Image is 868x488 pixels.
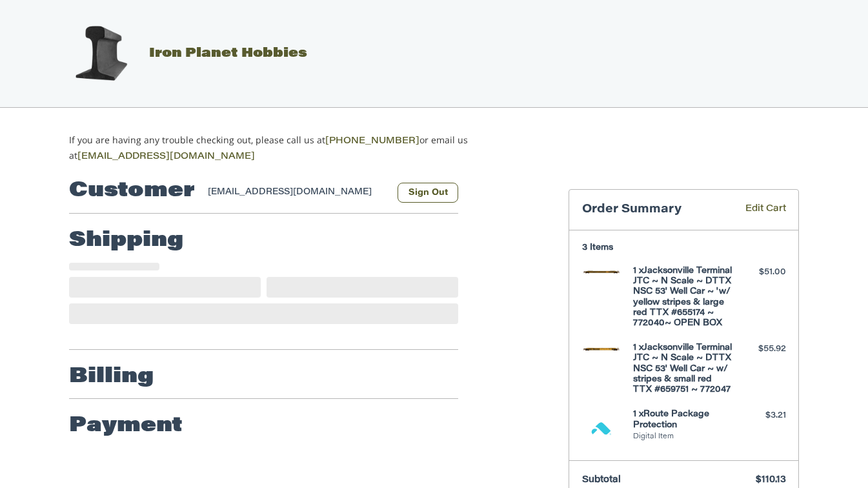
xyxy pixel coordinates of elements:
div: $51.00 [735,266,786,279]
a: [EMAIL_ADDRESS][DOMAIN_NAME] [77,152,255,161]
p: If you are having any trouble checking out, please call us at or email us at [69,133,509,164]
h2: Customer [69,178,195,204]
li: Digital Item [633,432,732,443]
a: Edit Cart [727,203,786,218]
h4: 1 x Jacksonville Terminal JTC ~ N Scale ~ DTTX NSC 53' Well Car ~ w/ stripes & small red TTX #659... [633,343,732,395]
span: $110.13 [756,476,786,485]
h2: Payment [69,413,183,439]
h4: 1 x Route Package Protection [633,409,732,431]
div: $55.92 [735,343,786,356]
div: $3.21 [735,409,786,422]
h4: 1 x Jacksonville Terminal JTC ~ N Scale ~ DTTX NSC 53' Well Car ~ 'w/ yellow stripes & large red ... [633,266,732,329]
h2: Billing [69,364,154,390]
h3: Order Summary [582,203,727,218]
img: Iron Planet Hobbies [68,21,133,86]
h2: Shipping [69,228,183,254]
h3: 3 Items [582,243,786,253]
span: Iron Planet Hobbies [149,47,307,60]
a: Iron Planet Hobbies [56,47,307,60]
div: [EMAIL_ADDRESS][DOMAIN_NAME] [208,186,385,203]
a: [PHONE_NUMBER] [325,137,419,146]
button: Sign Out [398,183,458,203]
span: Subtotal [582,476,621,485]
